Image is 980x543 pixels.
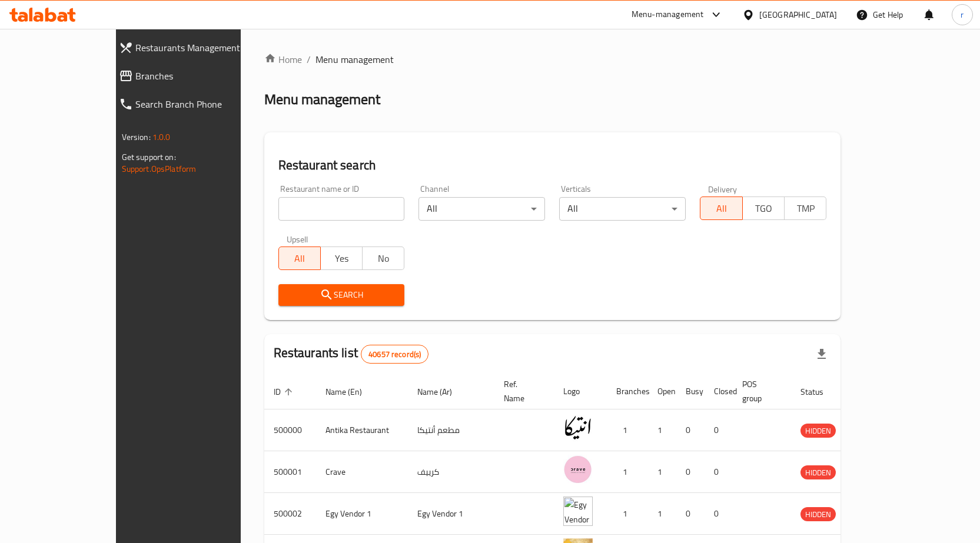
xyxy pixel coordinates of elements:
td: 1 [648,409,676,451]
td: 500001 [264,451,316,493]
th: Branches [607,374,648,409]
li: / [307,52,311,66]
div: All [418,197,545,221]
div: [GEOGRAPHIC_DATA] [759,8,837,21]
button: TGO [742,196,785,220]
span: All [705,200,738,217]
td: مطعم أنتيكا [408,409,494,451]
td: 500000 [264,409,316,451]
td: Crave [316,451,408,493]
span: Get support on: [122,149,176,165]
span: ID [274,385,296,399]
a: Restaurants Management [109,34,280,62]
td: Egy Vendor 1 [408,493,494,535]
span: Name (En) [325,385,377,399]
a: Branches [109,62,280,90]
th: Closed [705,374,733,409]
span: 40657 record(s) [361,349,428,360]
button: All [278,246,321,270]
button: Search [278,284,405,306]
label: Upsell [287,235,308,243]
span: Search [288,288,396,302]
div: Export file [808,340,836,368]
button: Yes [320,246,363,270]
button: All [700,196,742,220]
span: Search Branch Phone [135,97,270,111]
div: Total records count [361,345,428,364]
div: HIDDEN [800,465,836,479]
span: Restaurants Management [135,41,270,55]
td: Antika Restaurant [316,409,408,451]
a: Support.OpsPlatform [122,161,197,176]
div: Menu-management [632,8,704,22]
span: r [961,8,964,21]
span: All [284,250,316,267]
label: Delivery [708,185,738,193]
input: Search for restaurant name or ID.. [278,197,405,221]
td: 1 [648,451,676,493]
span: Branches [135,69,270,83]
th: Open [648,374,676,409]
td: 0 [676,493,705,535]
button: TMP [784,196,826,220]
span: HIDDEN [800,424,836,438]
span: 1.0.0 [152,129,171,145]
td: Egy Vendor 1 [316,493,408,535]
h2: Restaurants list [274,344,429,364]
td: 0 [705,493,733,535]
td: 0 [705,451,733,493]
nav: breadcrumb [264,52,841,66]
span: HIDDEN [800,508,836,521]
th: Logo [554,374,607,409]
div: HIDDEN [800,507,836,521]
td: 0 [676,409,705,451]
img: Antika Restaurant [563,413,593,442]
span: Yes [325,250,358,267]
span: TGO [748,200,780,217]
a: Search Branch Phone [109,90,280,118]
span: Menu management [315,52,394,66]
td: 0 [705,409,733,451]
td: 1 [648,493,676,535]
td: 500002 [264,493,316,535]
a: Home [264,52,302,66]
span: HIDDEN [800,466,836,479]
h2: Menu management [264,90,380,109]
td: كرييف [408,451,494,493]
span: Name (Ar) [417,385,467,399]
span: TMP [789,200,822,217]
h2: Restaurant search [278,156,827,174]
span: No [367,250,400,267]
td: 1 [607,451,648,493]
span: Status [800,385,839,399]
img: Egy Vendor 1 [563,497,593,526]
span: Version: [122,129,151,145]
td: 1 [607,493,648,535]
div: All [559,197,686,221]
td: 0 [676,451,705,493]
td: 1 [607,409,648,451]
button: No [362,246,404,270]
img: Crave [563,455,593,484]
span: POS group [742,377,777,405]
span: Ref. Name [504,377,540,405]
th: Busy [676,374,705,409]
